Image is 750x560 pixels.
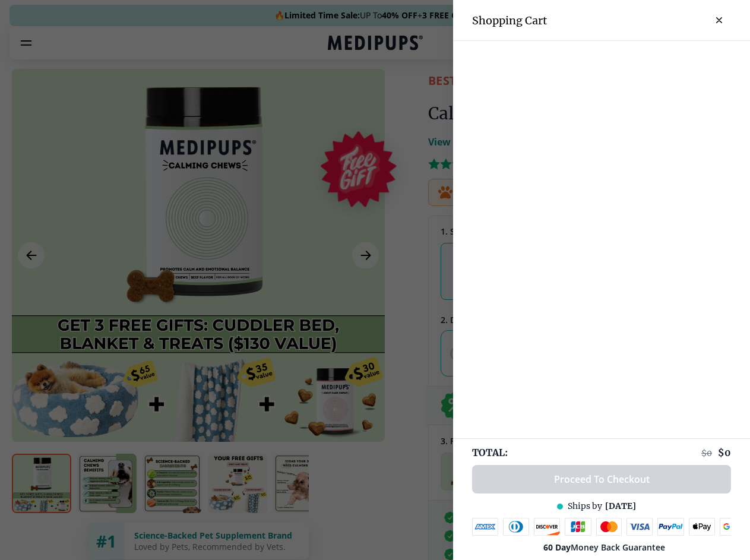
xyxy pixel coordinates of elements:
img: discover [534,518,560,536]
span: [DATE] [605,501,636,512]
img: google [720,518,746,536]
span: $ 0 [718,447,731,458]
img: apple [689,518,715,536]
img: paypal [657,518,684,536]
img: amex [472,518,498,536]
img: mastercard [596,518,622,536]
img: jcb [565,518,591,536]
img: diners-club [503,518,529,536]
span: Money Back Guarantee [543,542,665,553]
span: TOTAL: [472,446,508,459]
strong: 60 Day [543,542,571,553]
span: $ 0 [701,448,712,458]
span: Ships by [568,501,602,512]
button: close-cart [707,8,731,32]
img: visa [626,518,653,536]
h3: Shopping Cart [472,14,547,27]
